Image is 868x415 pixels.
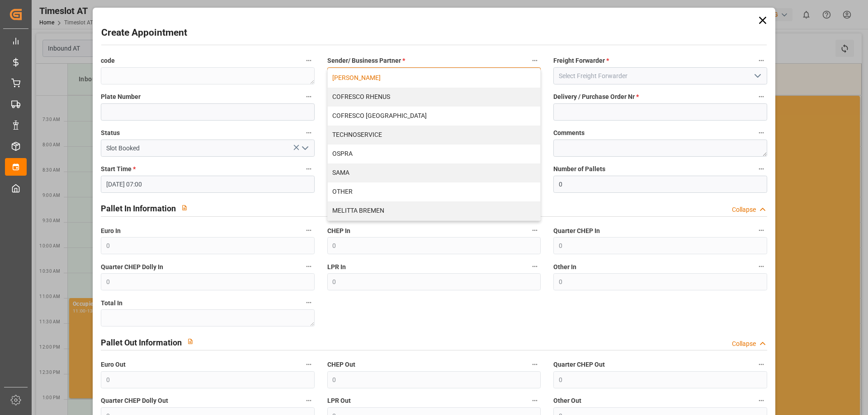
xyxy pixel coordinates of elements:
[755,395,767,406] button: Other Out
[101,262,163,272] span: Quarter CHEP Dolly In
[297,141,311,155] button: open menu
[101,202,176,214] h2: Pallet In Information
[553,226,600,236] span: Quarter CHEP In
[101,164,136,174] span: Start Time
[101,92,141,102] span: Plate Number
[303,297,315,308] button: Total In
[755,127,767,139] button: Comments
[732,339,756,349] div: Collapse
[101,128,120,138] span: Status
[553,360,605,369] span: Quarter CHEP Out
[101,26,187,40] h2: Create Appointment
[101,396,168,406] span: Quarter CHEP Dolly Out
[529,224,541,236] button: CHEP In
[755,224,767,236] button: Quarter CHEP In
[732,205,756,214] div: Collapse
[328,69,540,88] div: [PERSON_NAME]
[755,91,767,103] button: Delivery / Purchase Order Nr *
[553,56,609,65] span: Freight Forwarder
[327,56,405,65] span: Sender/ Business Partner
[755,163,767,175] button: Number of Pallets
[529,395,541,406] button: LPR Out
[328,182,540,201] div: OTHER
[303,55,315,66] button: code
[303,127,315,139] button: Status
[182,333,199,350] button: View description
[529,261,541,272] button: LPR In
[328,107,540,126] div: COFRESCO [GEOGRAPHIC_DATA]
[101,176,314,193] input: DD.MM.YYYY HH:MM
[553,164,605,174] span: Number of Pallets
[553,128,585,138] span: Comments
[303,91,315,103] button: Plate Number
[529,55,541,66] button: Sender/ Business Partner *
[327,396,351,406] span: LPR Out
[303,395,315,406] button: Quarter CHEP Dolly Out
[101,298,123,308] span: Total In
[755,55,767,66] button: Freight Forwarder *
[303,359,315,370] button: Euro Out
[303,261,315,272] button: Quarter CHEP Dolly In
[303,224,315,236] button: Euro In
[553,67,767,84] input: Select Freight Forwarder
[327,226,350,236] span: CHEP In
[303,163,315,175] button: Start Time *
[529,359,541,370] button: CHEP Out
[101,336,182,349] h2: Pallet Out Information
[101,360,126,369] span: Euro Out
[328,145,540,163] div: OSPRA
[101,56,115,65] span: code
[176,199,193,216] button: View description
[328,201,540,220] div: MELITTA BREMEN
[328,126,540,145] div: TECHNOSERVICE
[328,163,540,182] div: SAMA
[755,261,767,272] button: Other In
[327,262,346,272] span: LPR In
[327,67,541,84] button: close menu
[327,360,355,369] span: CHEP Out
[553,262,576,272] span: Other In
[101,140,314,157] input: Type to search/select
[755,359,767,370] button: Quarter CHEP Out
[101,226,121,236] span: Euro In
[328,88,540,107] div: COFRESCO RHENUS
[553,396,581,406] span: Other Out
[750,69,764,83] button: open menu
[553,92,639,102] span: Delivery / Purchase Order Nr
